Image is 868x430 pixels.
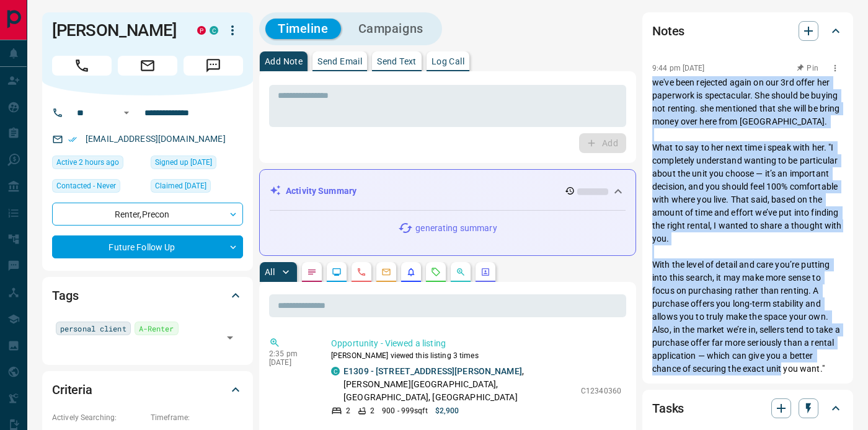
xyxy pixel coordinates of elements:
[332,267,342,277] svg: Lead Browsing Activity
[56,180,116,192] span: Contacted - Never
[265,19,341,39] button: Timeline
[86,134,226,144] a: [EMAIL_ADDRESS][DOMAIN_NAME]
[155,156,212,169] span: Signed up [DATE]
[343,366,522,376] a: E1309 - [STREET_ADDRESS][PERSON_NAME]
[210,26,218,35] div: condos.ca
[139,322,174,335] span: A-Renter
[356,267,366,277] svg: Calls
[381,267,391,277] svg: Emails
[52,375,243,405] div: Criteria
[60,322,126,335] span: personal client
[52,20,179,40] h1: [PERSON_NAME]
[52,412,144,423] p: Actively Searching:
[652,64,705,72] p: 9:44 pm [DATE]
[346,405,350,416] p: 2
[269,349,312,358] p: 2:35 pm
[270,180,626,203] div: Activity Summary
[377,57,417,66] p: Send Text
[406,267,416,277] svg: Listing Alerts
[151,412,243,423] p: Timeframe:
[790,63,826,74] button: Pin
[343,365,575,404] p: , [PERSON_NAME][GEOGRAPHIC_DATA], [GEOGRAPHIC_DATA], [GEOGRAPHIC_DATA]
[52,203,243,226] div: Renter , Precon
[151,156,243,173] div: Thu Dec 27 2018
[265,57,303,66] p: Add Note
[52,286,78,305] h2: Tags
[52,380,92,400] h2: Criteria
[197,26,206,35] div: property.ca
[652,76,843,375] p: we've been rejected again on our 3rd offer her paperwork is spectacular. She should be buying not...
[346,19,436,39] button: Campaigns
[52,281,243,310] div: Tags
[652,16,843,46] div: Notes
[331,350,621,361] p: [PERSON_NAME] viewed this listing 3 times
[119,105,134,120] button: Open
[652,393,843,423] div: Tasks
[151,179,243,196] div: Wed Jul 02 2025
[652,398,684,418] h2: Tasks
[184,56,243,76] span: Message
[286,185,356,198] p: Activity Summary
[118,56,177,76] span: Email
[155,180,206,192] span: Claimed [DATE]
[269,358,312,367] p: [DATE]
[56,156,119,169] span: Active 2 hours ago
[581,385,621,397] p: C12340360
[480,267,490,277] svg: Agent Actions
[415,222,497,235] p: generating summary
[317,57,362,66] p: Send Email
[370,405,374,416] p: 2
[52,235,243,258] div: Future Follow Up
[331,337,621,350] p: Opportunity - Viewed a listing
[265,268,275,276] p: All
[432,57,464,66] p: Log Call
[431,267,441,277] svg: Requests
[52,156,144,173] div: Mon Aug 18 2025
[382,405,427,416] p: 900 - 999 sqft
[68,135,77,144] svg: Email Verified
[331,367,340,375] div: condos.ca
[435,405,459,416] p: $2,900
[652,21,684,41] h2: Notes
[307,267,317,277] svg: Notes
[52,56,112,76] span: Call
[221,329,239,346] button: Open
[456,267,466,277] svg: Opportunities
